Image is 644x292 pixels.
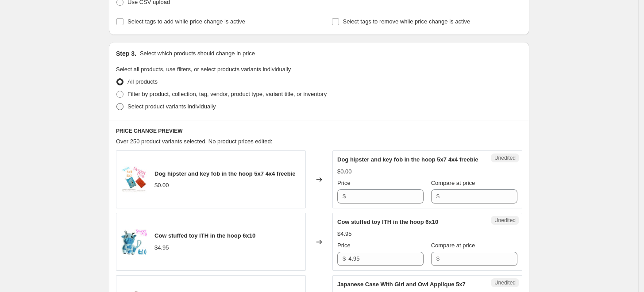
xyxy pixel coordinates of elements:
span: All products [127,78,158,85]
span: Select tags to add while price change is active [127,18,245,25]
h6: PRICE CHANGE PREVIEW [116,127,522,134]
span: Select tags to remove while price change is active [343,18,470,25]
div: $4.95 [154,243,169,252]
span: Dog hipster and key fob in the hoop 5x7 4x4 freebie [154,170,296,177]
span: Dog hipster and key fob in the hoop 5x7 4x4 freebie [337,156,478,163]
span: Unedited [494,154,516,161]
span: Compare at price [431,242,475,249]
span: Unedited [494,217,516,224]
div: $0.00 [337,167,352,176]
img: Dog_hipster_and_key_fob_5x7_4x4_freebie_in_the_hoop_80x.jpg [121,166,147,193]
span: Select all products, use filters, or select products variants individually [116,66,291,73]
p: Select which products should change in price [140,49,255,58]
img: Cow_ith_in_the_hoop_stuffed_toy_machine_embroidery_design_80x.jpg [121,229,147,255]
span: Price [337,180,351,186]
span: Cow stuffed toy ITH in the hoop 6x10 [154,232,255,239]
span: $ [436,255,440,262]
h2: Step 3. [116,49,136,58]
span: Filter by product, collection, tag, vendor, product type, variant title, or inventory [127,91,327,97]
span: Unedited [494,279,516,286]
div: $0.00 [154,181,169,190]
span: $ [436,193,440,200]
span: Cow stuffed toy ITH in the hoop 6x10 [337,219,438,225]
div: $4.95 [337,230,352,238]
span: $ [343,255,346,262]
span: Over 250 product variants selected. No product prices edited: [116,138,272,145]
span: Price [337,242,351,249]
span: Compare at price [431,180,475,186]
span: $ [343,193,346,200]
span: Select product variants individually [127,103,216,110]
span: Japanese Case With Girl and Owl Applique 5x7 [337,281,466,288]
